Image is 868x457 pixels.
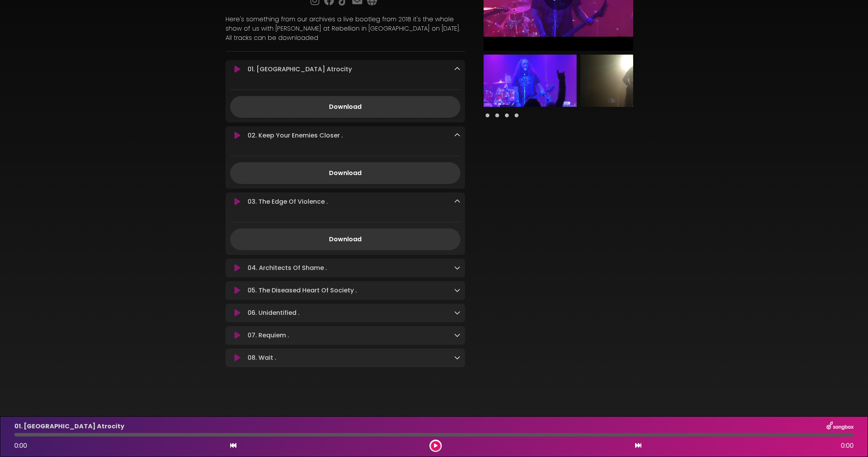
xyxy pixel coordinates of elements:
p: 07. Requiem . [248,331,289,340]
p: 01. [GEOGRAPHIC_DATA] Atrocity [248,65,352,74]
p: 06. Unidentified . [248,308,300,318]
img: R8MZ3GZHRjeAylCEfuDD [580,55,673,107]
p: 04. Architects Of Shame . [248,263,327,273]
a: Download [230,228,460,250]
a: Download [230,162,460,184]
p: 08. Wait . [248,353,276,363]
p: 03. The Edge Of Violence . [248,197,328,206]
p: Here's something from our archives a live bootleg from 2018 it's the whole show of us with [PERSO... [226,15,465,43]
p: 05. The Diseased Heart Of Society . [248,286,357,295]
p: 02. Keep Your Enemies Closer . [248,131,343,140]
a: Download [230,96,460,118]
img: DrAV7bORb2zUTuFbd75Y [484,55,577,107]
